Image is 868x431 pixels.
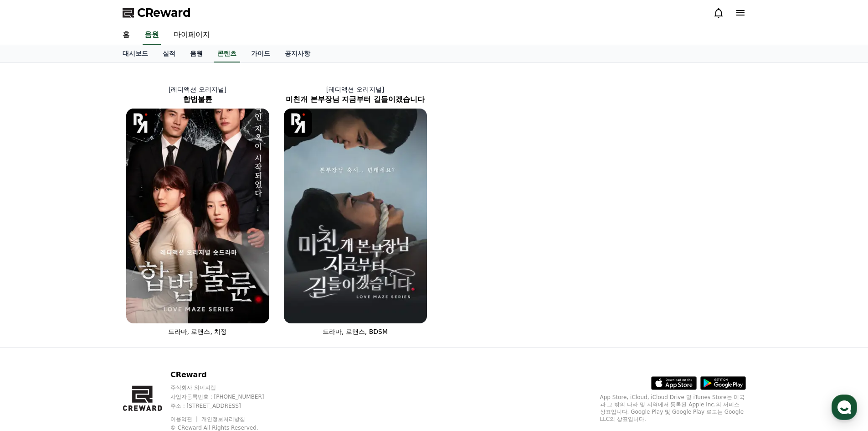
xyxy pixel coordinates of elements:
a: [레디액션 오리지널] 미친개 본부장님 지금부터 길들이겠습니다 미친개 본부장님 지금부터 길들이겠습니다 [object Object] Logo 드라마, 로맨스, BDSM [277,78,434,343]
img: [object Object] Logo [126,109,155,137]
a: 홈 [3,289,60,312]
p: 주식회사 와이피랩 [170,384,282,391]
a: 대시보드 [115,45,155,62]
p: 사업자등록번호 : [PHONE_NUMBER] [170,393,282,400]
a: 개인정보처리방침 [201,416,245,422]
span: 홈 [29,303,34,310]
p: CReward [170,369,282,380]
a: 홈 [115,26,137,45]
a: 이용약관 [170,416,199,422]
img: 합법불륜 [126,109,269,323]
a: 가이드 [244,45,277,62]
a: 음원 [183,45,210,62]
a: 공지사항 [277,45,318,62]
span: 대화 [83,303,94,311]
p: 주소 : [STREET_ADDRESS] [170,402,282,410]
img: 미친개 본부장님 지금부터 길들이겠습니다 [284,109,427,323]
a: 실적 [155,45,183,62]
h2: 미친개 본부장님 지금부터 길들이겠습니다 [277,94,434,105]
a: [레디액션 오리지널] 합법불륜 합법불륜 [object Object] Logo 드라마, 로맨스, 치정 [119,78,277,343]
a: CReward [123,5,191,20]
a: 마이페이지 [166,26,217,45]
span: 설정 [141,303,152,310]
span: 드라마, 로맨스, BDSM [323,328,388,335]
a: 음원 [143,26,161,45]
a: 대화 [60,289,118,312]
img: [object Object] Logo [284,109,313,137]
span: 드라마, 로맨스, 치정 [168,328,227,335]
p: App Store, iCloud, iCloud Drive 및 iTunes Store는 미국과 그 밖의 나라 및 지역에서 등록된 Apple Inc.의 서비스 상표입니다. Goo... [600,394,746,423]
span: CReward [137,5,191,20]
a: 설정 [118,289,175,312]
p: [레디액션 오리지널] [277,85,434,94]
h2: 합법불륜 [119,94,277,105]
a: 콘텐츠 [214,45,240,62]
p: [레디액션 오리지널] [119,85,277,94]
